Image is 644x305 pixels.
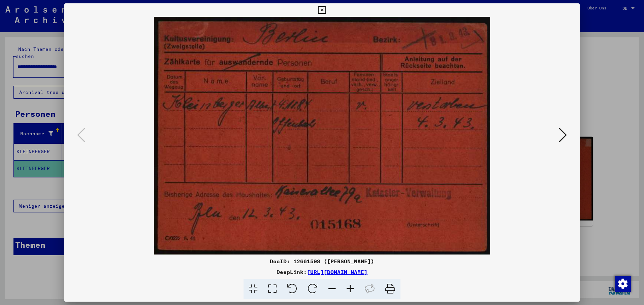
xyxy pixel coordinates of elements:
[64,268,580,276] div: DeepLink:
[64,257,580,265] div: DocID: 12661598 ([PERSON_NAME])
[87,17,557,255] img: 001.jpg
[307,269,367,275] a: [URL][DOMAIN_NAME]
[614,275,631,292] div: Zustimmung ändern
[615,276,631,292] img: Zustimmung ändern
